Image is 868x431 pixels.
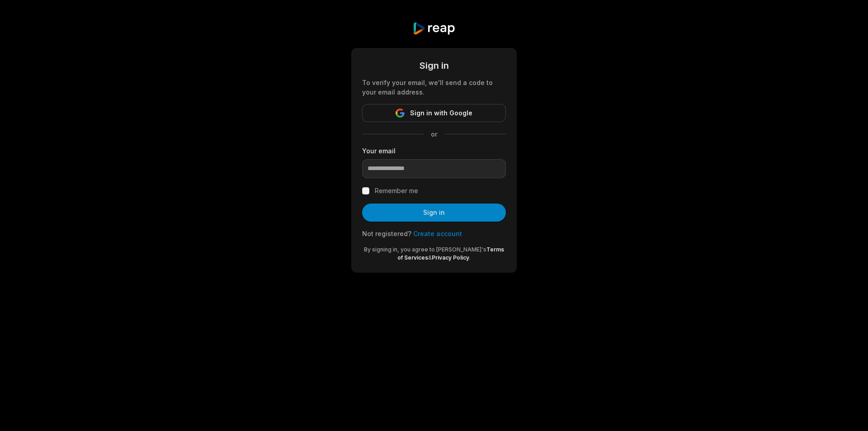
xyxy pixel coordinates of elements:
[412,22,455,35] img: reap
[364,246,486,253] span: By signing in, you agree to [PERSON_NAME]'s
[413,230,462,237] a: Create account
[424,129,444,139] span: or
[410,108,472,118] span: Sign in with Google
[362,104,506,122] button: Sign in with Google
[362,230,411,237] span: Not registered?
[362,204,506,222] button: Sign in
[397,246,504,261] a: Terms of Services
[428,254,432,261] span: &
[375,185,418,196] label: Remember me
[362,78,506,97] div: To verify your email, we'll send a code to your email address.
[362,59,506,72] div: Sign in
[469,254,471,261] span: .
[362,146,506,156] label: Your email
[432,254,469,261] a: Privacy Policy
